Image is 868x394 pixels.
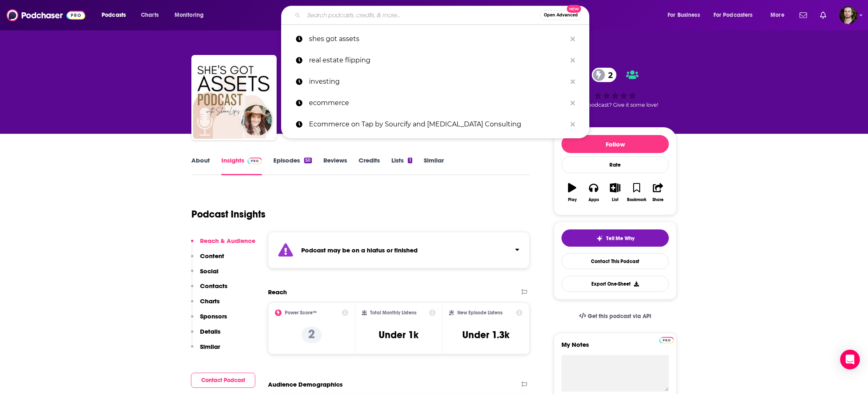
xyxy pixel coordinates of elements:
[200,343,220,350] p: Similar
[379,329,418,341] h3: Under 1k
[567,5,582,13] span: New
[191,267,218,282] button: Social
[662,9,710,22] button: open menu
[136,9,164,22] a: Charts
[561,178,583,207] button: Play
[285,310,317,316] h2: Power Score™
[221,156,262,175] a: InsightsPodchaser Pro
[301,246,418,254] strong: Podcast may be on a hiatus or finished
[573,306,658,326] a: Get this podcast via API
[309,50,566,71] p: real estate flipping
[200,282,227,290] p: Contacts
[462,329,509,341] h3: Under 1.3k
[839,6,857,24] span: Logged in as OutlierAudio
[268,232,529,268] section: Click to expand status details
[604,178,626,207] button: List
[268,380,343,388] h2: Audience Demographics
[817,8,829,22] a: Show notifications dropdown
[200,312,227,320] p: Sponsors
[596,235,603,242] img: tell me why sparkle
[248,158,262,164] img: Podchaser Pro
[323,156,347,175] a: Reviews
[561,276,669,292] button: Export One-Sheet
[839,6,857,24] img: User Profile
[659,337,674,344] img: Podchaser Pro
[7,7,85,23] img: Podchaser - Follow, Share and Rate Podcasts
[200,297,220,305] p: Charts
[668,9,700,21] span: For Business
[309,28,566,50] p: shes got assets
[626,178,647,207] button: Bookmark
[659,336,674,344] a: Pro website
[191,343,220,358] button: Similar
[281,28,589,50] a: shes got assets
[588,313,651,320] span: Get this podcast via API
[304,9,540,22] input: Search podcasts, credits, & more...
[191,282,227,297] button: Contacts
[191,156,210,175] a: About
[561,135,669,153] button: Follow
[770,9,784,21] span: More
[281,114,589,135] a: Ecommerce on Tap by Sourcify and [MEDICAL_DATA] Consulting
[268,288,287,296] h2: Reach
[273,156,312,175] a: Episodes50
[583,178,604,207] button: Apps
[408,158,412,163] div: 1
[840,350,860,369] div: Open Intercom Messenger
[191,373,255,388] button: Contact Podcast
[600,68,617,82] span: 2
[309,114,566,135] p: Ecommerce on Tap by Sourcify and Izba Consulting
[141,9,159,21] span: Charts
[457,310,502,316] h2: New Episode Listens
[191,208,266,220] h1: Podcast Insights
[765,9,795,22] button: open menu
[191,312,227,328] button: Sponsors
[289,6,597,25] div: Search podcasts, credits, & more...
[561,341,669,355] label: My Notes
[652,197,663,202] div: Share
[191,237,255,252] button: Reach & Audience
[589,197,599,202] div: Apps
[193,57,275,139] img: She’s Got Assets | Real Estate Investing
[424,156,444,175] a: Similar
[200,252,224,260] p: Content
[592,68,617,82] a: 2
[391,156,412,175] a: Lists1
[561,229,669,247] button: tell me why sparkleTell Me Why
[281,92,589,114] a: ecommerce
[606,235,634,242] span: Tell Me Why
[191,297,220,312] button: Charts
[175,9,204,21] span: Monitoring
[102,9,126,21] span: Podcasts
[796,8,810,22] a: Show notifications dropdown
[561,156,669,173] div: Rate
[359,156,380,175] a: Credits
[281,71,589,92] a: investing
[627,197,646,202] div: Bookmark
[302,327,322,343] p: 2
[612,197,618,202] div: List
[200,237,255,245] p: Reach & Audience
[191,328,220,343] button: Details
[304,158,312,163] div: 50
[370,310,416,316] h2: Total Monthly Listens
[648,178,669,207] button: Share
[568,197,577,202] div: Play
[572,102,658,108] span: Good podcast? Give it some love!
[540,10,582,20] button: Open AdvancedNew
[713,9,753,21] span: For Podcasters
[554,62,677,113] div: 2Good podcast? Give it some love!
[281,50,589,71] a: real estate flipping
[561,253,669,269] a: Contact This Podcast
[200,267,218,275] p: Social
[200,328,220,335] p: Details
[169,9,214,22] button: open menu
[96,9,136,22] button: open menu
[839,6,857,24] button: Show profile menu
[309,92,566,114] p: ecommerce
[708,9,765,22] button: open menu
[544,13,578,17] span: Open Advanced
[309,71,566,92] p: investing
